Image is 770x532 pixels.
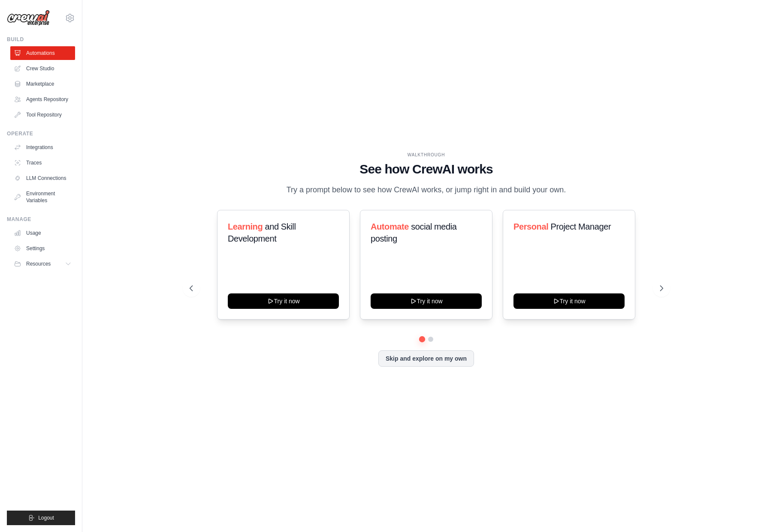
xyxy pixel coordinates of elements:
[10,171,75,185] a: LLM Connections
[378,350,474,367] button: Skip and explore on my own
[7,130,75,137] div: Operate
[26,260,51,267] span: Resources
[190,161,663,177] h1: See how CrewAI works
[10,140,75,154] a: Integrations
[10,156,75,170] a: Traces
[228,222,263,231] span: Learning
[7,216,75,223] div: Manage
[513,293,625,309] button: Try it now
[551,222,611,231] span: Project Manager
[10,93,75,106] a: Agents Repository
[10,62,75,75] a: Crew Studio
[371,293,482,309] button: Try it now
[38,514,54,521] span: Logout
[10,46,75,60] a: Automations
[10,108,75,122] a: Tool Repository
[10,242,75,255] a: Settings
[10,226,75,240] a: Usage
[190,152,663,158] div: WALKTHROUGH
[228,293,339,309] button: Try it now
[7,36,75,43] div: Build
[228,222,296,243] span: and Skill Development
[7,511,75,525] button: Logout
[282,184,571,196] p: Try a prompt below to see how CrewAI works, or jump right in and build your own.
[513,222,548,231] span: Personal
[10,187,75,207] a: Environment Variables
[7,10,50,26] img: Logo
[371,222,409,231] span: Automate
[371,222,457,243] span: social media posting
[10,257,75,271] button: Resources
[10,77,75,91] a: Marketplace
